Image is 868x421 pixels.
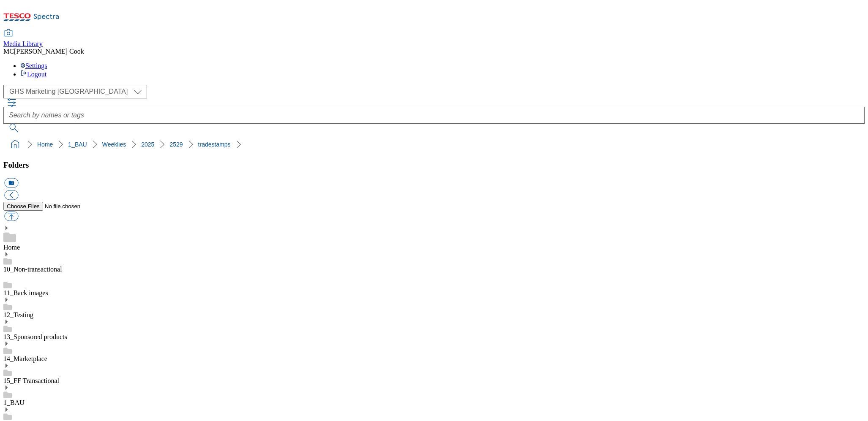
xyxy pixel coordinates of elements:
[3,399,25,406] a: 1_BAU
[198,141,231,148] a: tradestamps
[14,48,84,55] span: [PERSON_NAME] Cook
[3,311,33,318] a: 12_Testing
[3,40,43,47] span: Media Library
[3,136,865,152] nav: breadcrumb
[3,289,48,296] a: 11_Back images
[3,355,47,362] a: 14_Marketplace
[37,141,53,148] a: Home
[3,333,67,340] a: 13_Sponsored products
[20,62,47,69] a: Settings
[3,107,865,124] input: Search by names or tags
[3,377,59,384] a: 15_FF Transactional
[169,141,183,148] a: 2529
[141,141,154,148] a: 2025
[20,71,46,78] a: Logout
[3,266,62,273] a: 10_Non-transactional
[3,244,20,251] a: Home
[3,30,43,48] a: Media Library
[3,48,14,55] span: MC
[102,141,126,148] a: Weeklies
[8,138,22,151] a: home
[3,160,865,170] h3: Folders
[68,141,87,148] a: 1_BAU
